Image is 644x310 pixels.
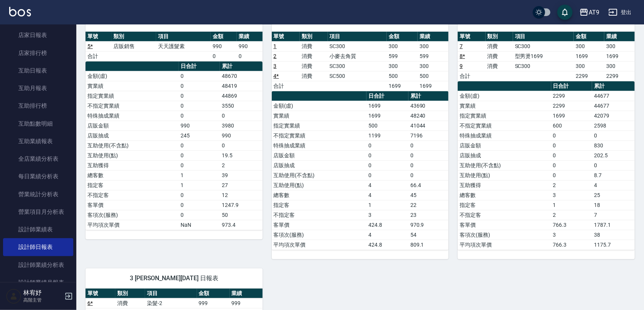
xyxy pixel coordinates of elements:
[408,160,449,170] td: 0
[179,61,220,71] th: 日合計
[513,61,574,71] td: SC300
[274,53,277,59] a: 2
[86,32,263,61] table: a dense table
[179,170,220,180] td: 1
[418,41,449,51] td: 300
[574,71,604,81] td: 2299
[366,200,408,210] td: 1
[366,91,408,101] th: 日合計
[592,160,635,170] td: 0
[328,61,387,71] td: SC300
[86,180,179,190] td: 指定客
[86,71,179,81] td: 金額(虛)
[220,180,263,190] td: 27
[220,160,263,170] td: 2
[458,81,635,250] table: a dense table
[574,41,604,51] td: 300
[300,71,328,81] td: 消費
[274,43,277,49] a: 1
[418,32,449,42] th: 業績
[86,150,179,160] td: 互助使用(點)
[272,230,367,240] td: 客項次(服務)
[592,170,635,180] td: 8.7
[408,240,449,250] td: 809.1
[458,121,551,131] td: 不指定實業績
[387,71,418,81] td: 500
[592,91,635,101] td: 44677
[179,71,220,81] td: 0
[551,150,592,160] td: 0
[3,79,73,97] a: 互助月報表
[220,170,263,180] td: 39
[366,190,408,200] td: 4
[272,150,367,160] td: 店販金額
[300,41,328,51] td: 消費
[3,256,73,274] a: 設計師業績分析表
[604,41,635,51] td: 300
[592,200,635,210] td: 18
[220,71,263,81] td: 48670
[486,51,513,61] td: 消費
[86,111,179,121] td: 特殊抽成業績
[604,71,635,81] td: 2299
[272,240,367,250] td: 平均項次單價
[408,230,449,240] td: 54
[3,150,73,168] a: 全店業績分析表
[86,170,179,180] td: 總客數
[551,160,592,170] td: 0
[366,140,408,150] td: 0
[408,200,449,210] td: 22
[179,200,220,210] td: 0
[328,71,387,81] td: SC500
[458,210,551,220] td: 不指定客
[300,51,328,61] td: 消費
[418,51,449,61] td: 599
[300,61,328,71] td: 消費
[272,81,300,91] td: 合計
[513,41,574,51] td: SC300
[86,140,179,150] td: 互助使用(不含點)
[366,230,408,240] td: 4
[458,190,551,200] td: 總客數
[156,41,211,51] td: 天天護髮素
[272,111,367,121] td: 實業績
[272,131,367,140] td: 不指定實業績
[513,51,574,61] td: 型男燙1699
[592,230,635,240] td: 38
[366,150,408,160] td: 0
[328,32,387,42] th: 項目
[458,240,551,250] td: 平均項次單價
[86,51,111,61] td: 合計
[179,121,220,131] td: 990
[220,101,263,111] td: 3550
[551,230,592,240] td: 3
[272,140,367,150] td: 特殊抽成業績
[458,32,485,42] th: 單號
[211,51,237,61] td: 0
[592,150,635,160] td: 202.5
[458,131,551,140] td: 特殊抽成業績
[551,81,592,91] th: 日合計
[115,298,145,308] td: 消費
[272,160,367,170] td: 店販抽成
[551,91,592,101] td: 2299
[95,274,253,282] span: 3 [PERSON_NAME][DATE] 日報表
[551,140,592,150] td: 0
[300,32,328,42] th: 類別
[156,32,211,42] th: 項目
[551,200,592,210] td: 1
[179,180,220,190] td: 1
[3,168,73,185] a: 每日業績分析表
[366,131,408,140] td: 1199
[458,101,551,111] td: 實業績
[220,150,263,160] td: 19.5
[604,51,635,61] td: 1699
[408,220,449,230] td: 970.9
[86,121,179,131] td: 店販金額
[23,297,62,304] p: 高階主管
[458,32,635,81] table: a dense table
[592,140,635,150] td: 830
[272,220,367,230] td: 客單價
[272,121,367,131] td: 指定實業績
[272,170,367,180] td: 互助使用(不含點)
